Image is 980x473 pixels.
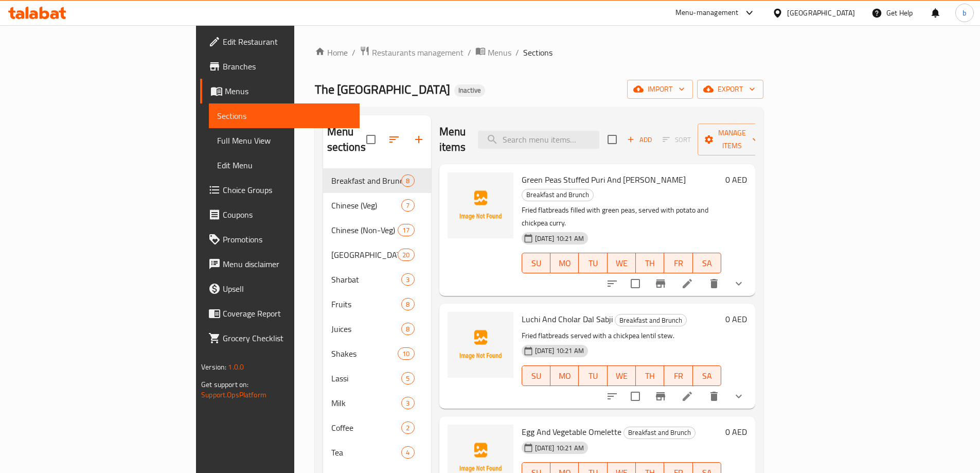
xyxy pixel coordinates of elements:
span: Restaurants management [372,46,464,59]
a: Branches [200,54,360,79]
div: items [401,174,414,187]
div: items [401,273,414,286]
h2: Menu items [439,124,466,155]
span: Sections [523,46,553,59]
span: Chinese (Veg) [331,199,402,212]
button: MO [550,365,579,386]
button: WE [608,253,636,273]
span: Coffee [331,422,402,434]
span: Choice Groups [223,184,351,196]
div: Inactive [454,84,485,97]
img: Luchi And Cholar Dal Sabji [448,312,513,378]
div: Chinese (Non-Veg)17 [323,218,431,242]
button: SA [693,365,721,386]
span: Upsell [223,283,351,295]
span: WE [612,369,632,383]
span: Sharbat [331,273,402,286]
svg: Show Choices [733,277,745,290]
span: Menus [225,85,351,97]
a: Sections [209,103,360,128]
nav: Menu sections [323,164,431,469]
span: Tea [331,446,402,459]
span: Breakfast and Brunch [331,174,402,187]
span: 7 [402,201,414,211]
span: Fruits [331,298,402,310]
span: b [963,7,966,19]
span: MO [555,256,575,271]
span: Select to update [625,273,646,294]
div: Coffee2 [323,415,431,440]
div: Juices [331,323,402,335]
button: MO [550,253,579,273]
a: Menus [475,46,511,59]
span: Edit Restaurant [223,36,351,48]
button: FR [664,253,692,273]
span: FR [668,256,688,271]
span: 1.0.0 [228,360,244,374]
span: Edit Menu [217,159,351,171]
nav: breadcrumb [315,46,763,59]
a: Edit menu item [681,277,693,290]
div: Juices8 [323,317,431,341]
span: SA [697,369,717,383]
span: 17 [398,225,414,235]
button: TH [636,253,664,273]
span: 3 [402,275,414,285]
div: Fruits8 [323,292,431,317]
span: 3 [402,398,414,408]
li: / [515,46,519,59]
span: Sort sections [382,127,406,152]
span: 8 [402,176,414,186]
button: FR [664,365,692,386]
button: Add section [406,127,431,152]
div: Breakfast and Brunch [615,314,687,326]
span: 5 [402,374,414,383]
span: Menus [488,46,511,59]
span: Get support on: [201,378,248,391]
div: items [401,397,414,409]
span: TH [640,256,660,271]
svg: Show Choices [733,390,745,402]
span: Select to update [625,386,646,407]
span: export [705,83,755,96]
button: SU [522,365,550,386]
span: Add [626,134,653,146]
span: Lassi [331,372,402,384]
span: SU [526,256,546,271]
span: SA [697,256,717,271]
a: Upsell [200,276,360,301]
a: Restaurants management [360,46,464,59]
span: [DATE] 10:21 AM [531,234,588,243]
button: Add [623,132,656,148]
div: Shakes10 [323,341,431,366]
div: [GEOGRAPHIC_DATA] [787,7,855,19]
button: delete [702,384,726,409]
a: Coverage Report [200,301,360,326]
span: Select all sections [360,129,382,150]
span: Select section [601,129,623,150]
span: TU [583,256,603,271]
div: items [401,298,414,310]
span: Luchi And Cholar Dal Sabji [522,311,613,327]
div: items [401,323,414,335]
a: Menu disclaimer [200,252,360,276]
span: FR [668,369,688,383]
span: Select section first [656,132,698,148]
span: 10 [398,349,414,359]
div: Milk [331,397,402,409]
a: Choice Groups [200,178,360,202]
span: Shakes [331,347,398,360]
span: 8 [402,324,414,334]
h6: 0 AED [725,172,747,187]
a: Edit Menu [209,153,360,178]
span: TU [583,369,603,383]
div: Breakfast and Brunch8 [323,168,431,193]
button: sort-choices [600,271,625,296]
span: Breakfast and Brunch [624,427,695,439]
